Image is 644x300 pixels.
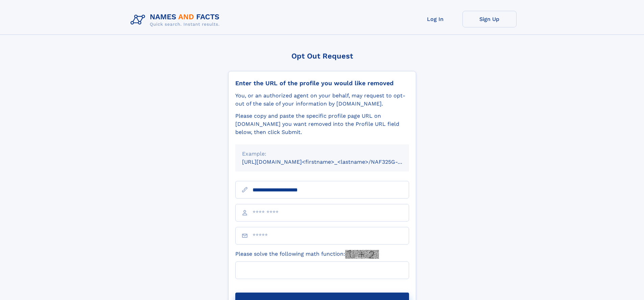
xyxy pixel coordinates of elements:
a: Sign Up [462,11,517,27]
div: Example: [242,150,402,158]
label: Please solve the following math function: [235,250,379,259]
div: Enter the URL of the profile you would like removed [235,79,409,87]
img: Logo Names and Facts [128,11,225,29]
a: Log In [408,11,462,27]
small: [URL][DOMAIN_NAME]<firstname>_<lastname>/NAF325G-xxxxxxxx [242,159,422,165]
div: You, or an authorized agent on your behalf, may request to opt-out of the sale of your informatio... [235,92,409,108]
div: Opt Out Request [228,52,416,60]
div: Please copy and paste the specific profile page URL on [DOMAIN_NAME] you want removed into the Pr... [235,112,409,136]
